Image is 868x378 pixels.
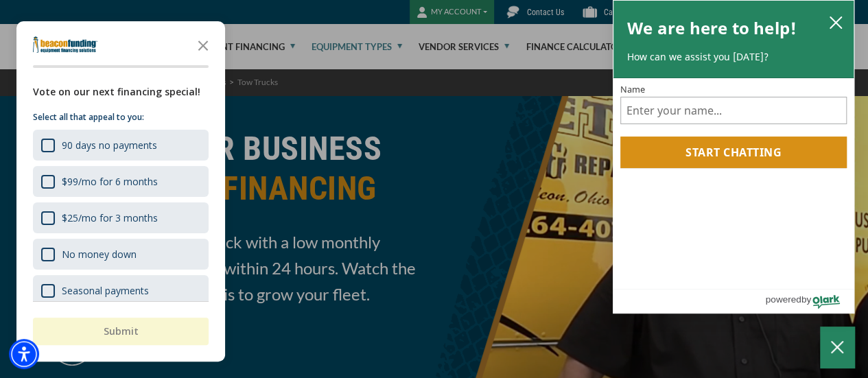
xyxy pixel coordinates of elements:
div: Seasonal payments [62,284,149,297]
div: $99/mo for 6 months [62,175,158,188]
span: by [801,291,811,308]
button: Start chatting [620,137,847,168]
div: No money down [33,239,209,270]
div: $99/mo for 6 months [33,166,209,197]
input: Name [620,97,847,124]
button: Close the survey [189,31,217,58]
button: Close Chatbox [820,327,854,368]
div: Survey [16,21,225,362]
div: 90 days no payments [33,130,209,161]
p: Select all that appeal to you: [33,110,209,124]
div: Seasonal payments [33,275,209,306]
div: $25/mo for 3 months [33,202,209,233]
button: close chatbox [825,12,847,32]
span: powered [765,291,801,308]
div: 90 days no payments [62,139,157,152]
button: Submit [33,318,209,345]
div: $25/mo for 3 months [62,211,158,224]
div: Vote on our next financing special! [33,84,209,99]
div: Accessibility Menu [9,339,39,369]
h2: We are here to help! [627,14,797,42]
img: Company logo [33,36,97,53]
label: Name [620,85,847,94]
div: No money down [62,248,137,261]
p: How can we assist you [DATE]? [627,50,840,64]
a: Powered by Olark [765,290,854,313]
